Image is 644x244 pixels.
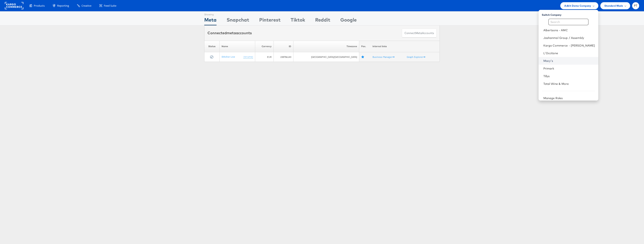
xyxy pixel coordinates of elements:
div: Pinterest [259,16,281,25]
a: Jashanmal Group / Assembly [543,36,595,40]
span: Reporting [57,4,69,8]
div: Connected accounts [207,30,252,36]
a: Business Manager [373,55,394,58]
span: Standard Mode [604,4,623,8]
div: Reddit [315,16,330,25]
div: Showing [204,11,217,16]
span: Feed Suite [104,4,116,8]
a: Manage Roles [543,96,563,100]
div: Google [340,16,357,25]
a: Primark [543,66,595,71]
th: Timezone [293,41,359,52]
a: Graph Explorer [407,55,425,58]
span: meta [415,31,422,35]
a: Tillys [543,74,595,78]
div: Meta [204,16,217,25]
button: ConnectmetaAccounts [402,29,437,38]
td: [GEOGRAPHIC_DATA]/[GEOGRAPHIC_DATA] [293,52,359,62]
td: 238786143 [273,52,293,62]
a: (rename) [244,55,253,59]
span: Adkit Demo Company [564,4,591,8]
th: Name [219,41,255,52]
a: Albertsons - AMC [543,28,595,32]
div: Snapchat [227,16,249,25]
td: EUR [255,52,273,62]
a: Macy's [543,59,595,63]
a: Total Wine & More [543,82,595,86]
th: ID [273,41,293,52]
span: Products [34,4,45,8]
div: Switch Company [542,11,598,17]
input: Search [548,19,588,25]
span: meta [227,31,236,35]
a: Kargo Commerce - [PERSON_NAME] [543,44,595,48]
span: Creative [82,4,91,8]
div: Tiktok [291,16,305,25]
a: Stitcher Live [222,55,235,58]
a: L'Occitane [543,51,595,55]
th: Status [204,41,220,52]
span: PT [634,4,638,7]
th: Currency [255,41,273,52]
